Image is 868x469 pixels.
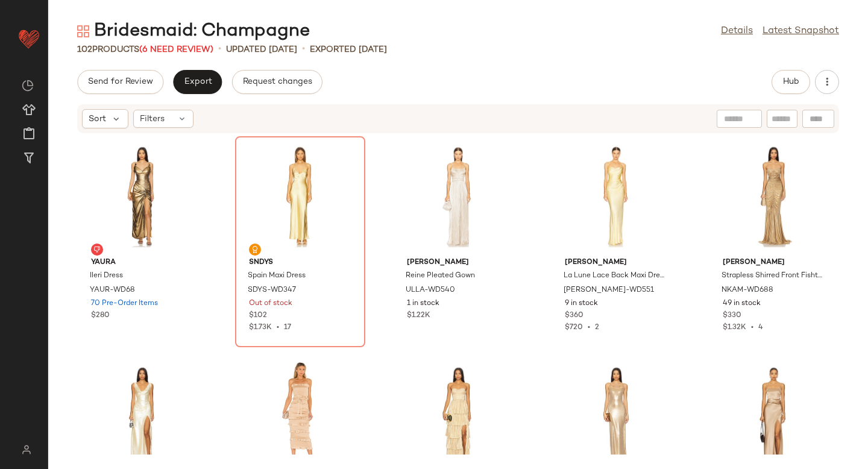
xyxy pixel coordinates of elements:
[555,140,677,253] img: SHON-WD551_V1.jpg
[91,310,110,321] span: $280
[407,257,509,268] span: [PERSON_NAME]
[140,113,165,125] span: Filters
[249,324,272,332] span: $1.73K
[723,257,825,268] span: [PERSON_NAME]
[89,113,106,125] span: Sort
[91,257,193,268] span: YAURA
[14,445,38,455] img: svg%3e
[77,43,213,56] div: Products
[782,77,799,87] span: Hub
[595,324,599,332] span: 2
[77,19,310,43] div: Bridesmaid: Champagne
[91,298,158,309] span: 70 Pre-Order Items
[87,77,153,87] span: Send for Review
[173,70,222,94] button: Export
[565,310,583,321] span: $360
[22,80,34,92] img: svg%3e
[406,285,455,296] span: ULLA-WD540
[248,285,296,296] span: SDYS-WD347
[242,77,312,87] span: Request changes
[722,285,773,296] span: NKAM-WD688
[406,271,475,282] span: Reine Pleated Gown
[249,257,351,268] span: SNDYS
[272,324,284,332] span: •
[758,324,763,332] span: 4
[218,42,221,57] span: •
[564,271,666,282] span: La Lune Lace Back Maxi Dress
[310,43,387,56] p: Exported [DATE]
[232,70,322,94] button: Request changes
[565,257,667,268] span: [PERSON_NAME]
[90,285,135,296] span: YAUR-WD68
[249,298,292,309] span: Out of stock
[407,310,430,321] span: $1.22K
[407,298,439,309] span: 1 in stock
[139,45,213,54] span: (6 Need Review)
[77,70,163,94] button: Send for Review
[248,271,306,282] span: Spain Maxi Dress
[239,140,361,253] img: SDYS-WD347_V1.jpg
[565,298,598,309] span: 9 in stock
[565,324,583,332] span: $720
[746,324,758,332] span: •
[723,324,746,332] span: $1.32K
[81,140,203,253] img: YAUR-WD68_V1.jpg
[226,43,297,56] p: updated [DATE]
[722,271,824,282] span: Strapless Shirred Front Fishtail Gown
[90,271,123,282] span: Ileri Dress
[397,140,519,253] img: ULLA-WD540_V1.jpg
[284,324,291,332] span: 17
[183,77,212,87] span: Export
[583,324,595,332] span: •
[713,140,835,253] img: NKAM-WD688_V1.jpg
[721,24,753,39] a: Details
[763,24,839,39] a: Latest Snapshot
[93,246,101,253] img: svg%3e
[723,310,741,321] span: $330
[77,25,89,37] img: svg%3e
[772,70,810,94] button: Hub
[17,27,41,51] img: heart_red.DM2ytmEG.svg
[249,310,267,321] span: $102
[251,246,259,253] img: svg%3e
[564,285,654,296] span: [PERSON_NAME]-WD551
[77,45,92,54] span: 102
[302,42,305,57] span: •
[723,298,761,309] span: 49 in stock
